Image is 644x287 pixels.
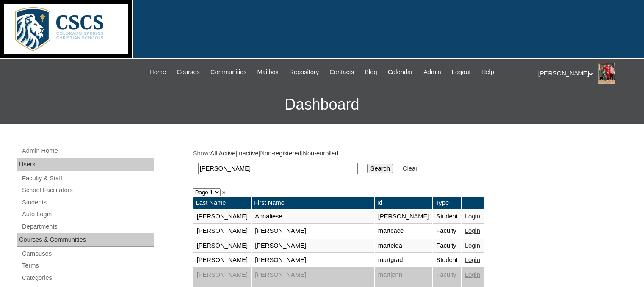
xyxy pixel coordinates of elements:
td: [PERSON_NAME] [193,239,252,253]
a: Logout [448,67,475,77]
a: Inactive [237,150,259,157]
input: Search [367,164,393,173]
div: [PERSON_NAME] [538,63,636,84]
a: Home [145,67,170,77]
a: Admin Home [21,146,154,156]
a: Login [465,271,480,278]
a: Courses [172,67,204,77]
span: Contacts [329,67,354,77]
a: Campuses [21,248,154,259]
a: Admin [419,67,445,77]
td: martjenn [375,268,433,282]
td: Annaliese [252,210,374,224]
a: School Facilitators [21,185,154,196]
a: Contacts [325,67,358,77]
span: Repository [289,67,319,77]
span: Communities [210,67,247,77]
a: » [222,189,226,196]
td: martelda [375,239,433,253]
td: Type [433,197,461,209]
td: [PERSON_NAME] [193,224,252,238]
td: martcace [375,224,433,238]
td: [PERSON_NAME] [193,268,252,282]
td: Faculty [433,224,461,238]
span: Home [149,67,166,77]
a: Clear [403,165,417,172]
td: [PERSON_NAME] [252,239,374,253]
td: Student [433,210,461,224]
a: Login [465,227,480,234]
td: [PERSON_NAME] [252,253,374,268]
div: Users [17,158,154,171]
td: [PERSON_NAME] [193,210,252,224]
td: First Name [252,197,374,209]
a: Calendar [384,67,417,77]
td: [PERSON_NAME] [193,253,252,268]
h3: Dashboard [4,86,640,124]
span: Calendar [388,67,413,77]
td: martgrad [375,253,433,268]
a: Active [218,150,235,157]
span: Courses [177,67,200,77]
td: Student [433,253,461,268]
a: Help [477,67,498,77]
td: [PERSON_NAME] [375,210,433,224]
span: Help [481,67,494,77]
a: Non-enrolled [303,150,338,157]
td: Id [375,197,433,209]
a: Login [465,242,480,249]
img: Stephanie Phillips [598,63,615,84]
span: Blog [365,67,377,77]
input: Search [198,163,358,174]
td: Faculty [433,268,461,282]
span: Logout [452,67,471,77]
a: Non-registered [260,150,301,157]
a: Students [21,197,154,208]
td: Faculty [433,239,461,253]
a: Auto Login [21,209,154,220]
a: Repository [285,67,323,77]
a: Departments [21,221,154,232]
img: logo-white.png [4,4,128,54]
a: Terms [21,260,154,271]
a: Login [465,213,480,220]
span: Admin [423,67,441,77]
span: Mailbox [257,67,279,77]
td: Last Name [193,197,252,209]
a: Blog [360,67,381,77]
a: All [210,150,217,157]
a: Faculty & Staff [21,173,154,184]
div: Courses & Communities [17,233,154,247]
td: [PERSON_NAME] [252,224,374,238]
a: Login [465,257,480,263]
a: Mailbox [253,67,283,77]
div: Show: | | | | [193,149,612,179]
a: Categories [21,273,154,283]
a: Communities [206,67,251,77]
td: [PERSON_NAME] [252,268,374,282]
